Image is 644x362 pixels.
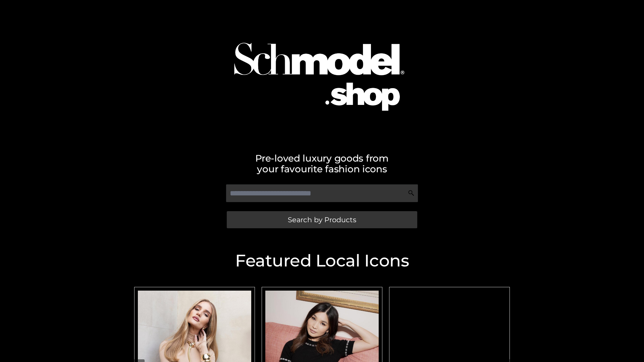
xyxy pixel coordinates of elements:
[408,190,415,196] img: Search Icon
[131,153,513,174] h2: Pre-loved luxury goods from your favourite fashion icons
[227,211,417,228] a: Search by Products
[288,216,356,223] span: Search by Products
[131,252,513,269] h2: Featured Local Icons​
